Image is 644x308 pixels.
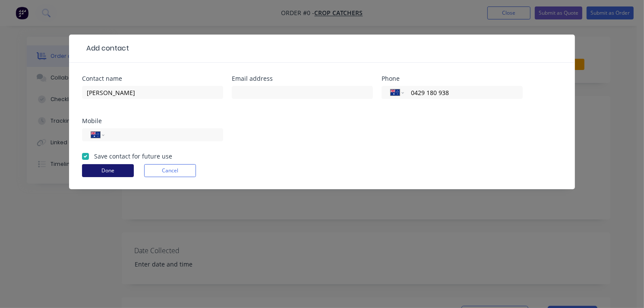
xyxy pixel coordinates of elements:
div: Phone [382,76,523,82]
button: Cancel [144,164,196,177]
div: Mobile [82,118,223,124]
button: Done [82,164,134,177]
div: Contact name [82,76,223,82]
label: Save contact for future use [94,152,172,161]
div: Add contact [82,43,129,54]
div: Email address [232,76,373,82]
